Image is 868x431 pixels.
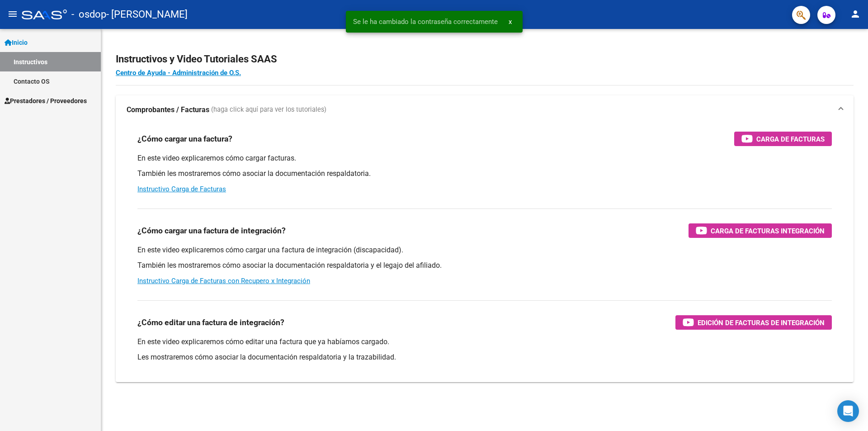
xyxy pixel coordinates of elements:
[689,223,832,238] button: Carga de Facturas Integración
[137,169,832,179] p: También les mostraremos cómo asociar la documentación respaldatoria.
[137,245,832,255] p: En este video explicaremos cómo cargar una factura de integración (discapacidad).
[137,260,832,270] p: También les mostraremos cómo asociar la documentación respaldatoria y el legajo del afiliado.
[756,133,825,145] span: Carga de Facturas
[509,18,512,26] span: x
[5,96,87,106] span: Prestadores / Proveedores
[837,400,859,422] div: Open Intercom Messenger
[71,5,106,24] span: - osdop
[711,225,825,237] span: Carga de Facturas Integración
[137,185,226,193] a: Instructivo Carga de Facturas
[137,316,284,329] h3: ¿Cómo editar una factura de integración?
[137,352,832,362] p: Les mostraremos cómo asociar la documentación respaldatoria y la trazabilidad.
[7,9,18,19] mat-icon: menu
[137,337,832,347] p: En este video explicaremos cómo editar una factura que ya habíamos cargado.
[734,132,832,146] button: Carga de Facturas
[137,153,832,163] p: En este video explicaremos cómo cargar facturas.
[850,9,861,19] mat-icon: person
[116,69,241,77] a: Centro de Ayuda - Administración de O.S.
[106,5,188,24] span: - [PERSON_NAME]
[501,14,519,30] button: x
[353,17,498,26] span: Se le ha cambiado la contraseña correctamente
[137,224,286,237] h3: ¿Cómo cargar una factura de integración?
[116,51,854,68] h2: Instructivos y Video Tutoriales SAAS
[116,124,854,382] div: Comprobantes / Facturas (haga click aquí para ver los tutoriales)
[137,133,232,145] h3: ¿Cómo cargar una factura?
[675,315,832,330] button: Edición de Facturas de integración
[211,105,326,115] span: (haga click aquí para ver los tutoriales)
[698,317,825,328] span: Edición de Facturas de integración
[5,38,28,47] span: Inicio
[116,95,854,124] mat-expansion-panel-header: Comprobantes / Facturas (haga click aquí para ver los tutoriales)
[127,105,209,115] strong: Comprobantes / Facturas
[137,277,310,285] a: Instructivo Carga de Facturas con Recupero x Integración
